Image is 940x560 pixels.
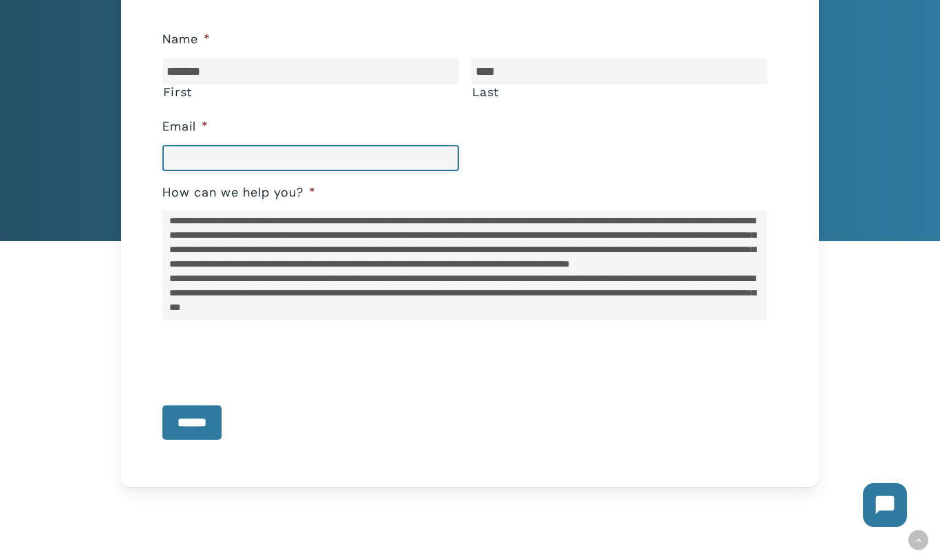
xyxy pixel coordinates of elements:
label: How can we help you? [162,185,316,201]
label: First [163,85,459,99]
iframe: reCAPTCHA [162,330,372,383]
label: Name [162,32,211,47]
iframe: Chatbot [849,469,921,541]
label: Last [472,85,768,99]
label: Email [162,119,209,135]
